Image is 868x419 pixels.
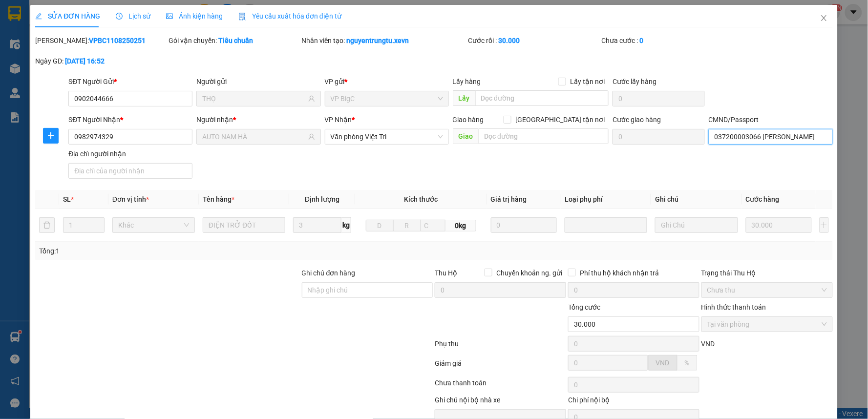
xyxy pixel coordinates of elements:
input: 0 [491,217,557,233]
span: Ảnh kiện hàng [166,12,223,20]
div: Ngày GD: [35,56,167,66]
span: [GEOGRAPHIC_DATA] tận nơi [511,114,609,125]
label: Cước giao hàng [613,116,661,124]
span: Văn phòng Việt Trì [331,129,443,144]
span: kg [341,217,351,233]
b: [DATE] 16:52 [65,57,105,65]
span: Yêu cầu xuất hóa đơn điện tử [238,12,341,20]
span: VP Nhận [325,116,352,124]
div: Nhân viên tạo: [302,35,466,46]
input: Cước giao hàng [613,129,705,145]
input: D [366,220,394,231]
img: icon [238,13,246,21]
th: Ghi chú [651,190,741,209]
span: Tổng cước [568,303,600,311]
span: Khác [118,218,189,232]
b: Tiêu chuẩn [218,37,253,44]
div: Gói vận chuyển: [169,35,300,46]
button: Close [810,5,838,32]
th: Loại phụ phí [561,190,651,209]
button: plus [43,128,59,144]
span: Giá trị hàng [491,195,527,203]
span: Phí thu hộ khách nhận trả [576,268,663,278]
button: delete [39,217,55,233]
span: Chuyển khoản ng. gửi [492,268,566,278]
input: Tên người nhận [202,131,306,142]
input: Dọc đường [475,90,609,106]
span: Cước hàng [746,195,780,203]
div: CMND/Passport [709,114,833,125]
span: Lịch sử [116,12,150,20]
input: VD: Bàn, Ghế [203,217,285,233]
input: Địa chỉ của người nhận [68,163,192,179]
b: nguyentrungtu.xevn [347,37,409,44]
b: 30.000 [499,37,520,44]
span: user [308,95,315,102]
span: picture [166,13,173,20]
label: Ghi chú đơn hàng [302,269,356,277]
span: Giao hàng [453,116,484,124]
span: VND [701,340,715,348]
input: C [421,220,445,231]
div: Người gửi [196,76,320,87]
span: % [685,359,690,367]
span: plus [43,132,58,140]
span: Giao [453,128,479,144]
div: Tổng: 1 [39,246,335,256]
div: Cước rồi : [468,35,600,46]
span: Định lượng [305,195,339,203]
span: SL [63,195,71,203]
span: SỬA ĐƠN HÀNG [35,12,100,20]
div: Chi phí nội bộ [568,395,699,409]
input: Cước lấy hàng [613,91,705,106]
div: SĐT Người Gửi [68,76,192,87]
div: SĐT Người Nhận [68,114,192,125]
input: 0 [746,217,812,233]
span: clock-circle [116,13,123,20]
div: Trạng thái Thu Hộ [701,268,833,278]
div: Người nhận [196,114,320,125]
label: Hình thức thanh toán [701,303,766,311]
span: close [820,14,828,22]
b: VPBC1108250251 [89,37,146,44]
label: Cước lấy hàng [613,78,656,85]
div: VP gửi [325,76,449,87]
b: 0 [639,37,643,44]
div: Chưa cước : [601,35,733,46]
div: Địa chỉ người nhận [68,148,192,159]
span: Chưa thu [707,283,827,297]
span: VND [656,359,670,367]
input: Ghi Chú [655,217,738,233]
span: edit [35,13,42,20]
span: user [308,133,315,140]
span: Tại văn phòng [707,317,827,332]
input: Dọc đường [479,128,609,144]
span: Tên hàng [203,195,234,203]
input: Tên người gửi [202,93,306,104]
div: Chưa thanh toán [434,377,567,395]
input: R [393,220,421,231]
div: [PERSON_NAME]: [35,35,167,46]
span: Thu Hộ [435,269,457,277]
span: Đơn vị tính [112,195,149,203]
button: plus [820,217,829,233]
span: Lấy [453,90,475,106]
input: Ghi chú đơn hàng [302,282,433,298]
div: Phụ thu [434,338,567,356]
span: 0kg [445,220,476,231]
span: VP BigC [331,91,443,106]
span: Lấy tận nơi [566,76,609,87]
span: Lấy hàng [453,78,481,85]
span: Kích thước [404,195,438,203]
div: Giảm giá [434,358,567,375]
div: Ghi chú nội bộ nhà xe [435,395,566,409]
